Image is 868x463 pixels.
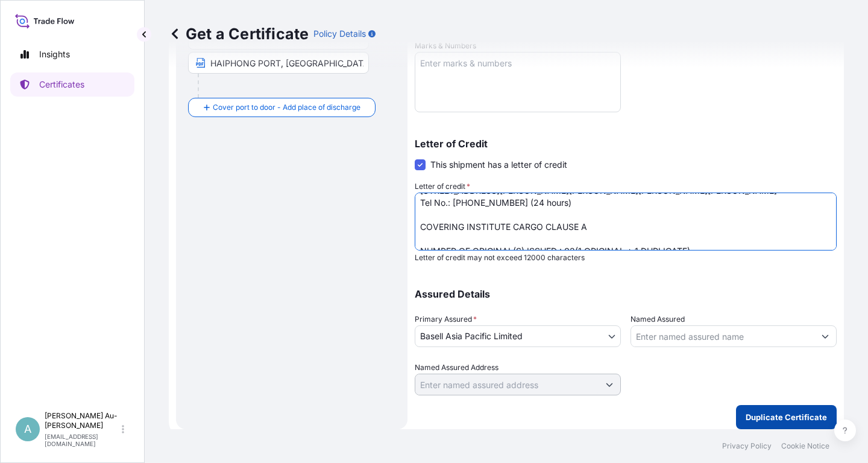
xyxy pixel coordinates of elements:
span: This shipment has a letter of credit [430,159,567,171]
p: Letter of Credit [415,139,837,148]
a: Insights [10,42,134,66]
textarea: LC NUMBER 250804B48LA98599 DATED 250804 IN NEGOTIABLE FORM, CLAIMS PAYABLE IN [GEOGRAPHIC_DATA] B... [415,193,837,251]
p: Insights [39,48,70,60]
p: Duplicate Certificate [746,411,827,423]
button: Show suggestions [814,325,836,347]
span: Basell Asia Pacific Limited [420,330,523,342]
label: Named Assured Address [415,362,498,374]
input: Assured Name [631,325,814,347]
p: Assured Details [415,289,837,299]
p: Certificates [39,78,84,91]
p: Policy Details [313,28,366,40]
p: Get a Certificate [169,24,309,43]
a: Cookie Notice [781,441,829,451]
span: Cover port to door - Add place of discharge [213,101,360,113]
p: [PERSON_NAME] Au-[PERSON_NAME] [45,411,119,430]
p: Letter of credit may not exceed 12000 characters [415,253,837,263]
button: Duplicate Certificate [736,405,837,429]
a: Certificates [10,72,134,97]
button: Show suggestions [599,374,620,395]
span: Primary Assured [415,313,477,325]
a: Privacy Policy [722,441,772,451]
label: Named Assured [631,313,685,325]
span: A [24,423,31,435]
button: Basell Asia Pacific Limited [415,325,621,347]
p: [EMAIL_ADDRESS][DOMAIN_NAME] [45,433,119,447]
button: Cover port to door - Add place of discharge [188,98,376,117]
label: Letter of credit [415,180,470,193]
input: Named Assured Address [415,374,599,395]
